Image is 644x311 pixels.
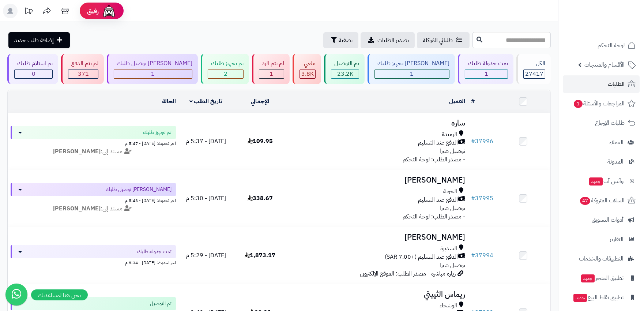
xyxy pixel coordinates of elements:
[291,54,323,84] a: ملغي 3.8K
[248,194,273,203] span: 338.67
[270,70,273,78] span: 1
[323,54,366,84] a: تم التوصيل 23.2K
[385,253,458,261] span: الدفع عند التسليم (+7.00 SAR)
[114,70,192,78] div: 1
[471,251,475,260] span: #
[15,70,52,78] div: 0
[465,59,508,68] div: تمت جدولة طلبك
[331,70,358,78] div: 23222
[563,269,640,287] a: تطبيق المتجرجديد
[60,54,105,84] a: لم يتم الدفع 371
[609,137,624,147] span: العملاء
[186,251,226,260] span: [DATE] - 5:29 م
[53,147,101,156] strong: [PERSON_NAME]
[563,75,640,93] a: الطلبات
[595,118,625,128] span: طلبات الإرجاع
[150,300,172,307] span: تم التوصيل
[485,70,488,78] span: 1
[224,70,227,78] span: 2
[186,137,226,146] span: [DATE] - 5:37 م
[440,261,465,270] span: توصيل شبرا
[5,147,181,156] div: مسند إلى:
[14,59,53,68] div: تم استلام طلبك
[563,231,640,248] a: التقارير
[573,294,587,302] span: جديد
[151,70,155,78] span: 1
[19,4,38,20] a: تحديثات المنصة
[300,59,316,68] div: ملغي
[563,134,640,151] a: العملاء
[563,250,640,267] a: التطبيقات والخدمات
[440,301,457,310] span: الوشحاء
[563,289,640,306] a: تطبيق نقاط البيعجديد
[580,197,590,205] span: 47
[339,36,353,45] span: تصفية
[563,153,640,171] a: المدونة
[290,290,465,299] h3: ريماس الثييتي
[374,59,449,68] div: [PERSON_NAME] تجهيز طلبك
[53,204,101,213] strong: [PERSON_NAME]
[471,194,475,203] span: #
[589,177,603,186] span: جديد
[105,54,199,84] a: [PERSON_NAME] توصيل طلبك 1
[301,70,314,78] span: 3.8K
[323,32,358,48] button: تصفية
[300,70,315,78] div: 3818
[563,211,640,229] a: أدوات التسويق
[573,292,624,303] span: تطبيق نقاط البيع
[471,137,475,146] span: #
[563,114,640,132] a: طلبات الإرجاع
[456,54,515,84] a: تمت جدولة طلبك 1
[106,186,172,193] span: [PERSON_NAME] توصيل طلبك
[32,70,35,78] span: 0
[563,37,640,54] a: لوحة التحكم
[584,60,625,70] span: الأقسام والمنتجات
[581,274,595,282] span: جديد
[8,32,70,48] a: إضافة طلب جديد
[245,251,275,260] span: 1,873.17
[410,70,414,78] span: 1
[102,4,116,18] img: ai-face.png
[442,130,457,139] span: الرميدة
[360,269,456,278] span: زيارة مباشرة - مصدر الطلب: الموقع الإلكتروني
[375,70,449,78] div: 1
[337,70,353,78] span: 23.2K
[11,258,176,266] div: اخر تحديث: [DATE] - 5:34 م
[251,54,291,84] a: لم يتم الرد 1
[290,233,465,241] h3: [PERSON_NAME]
[423,36,453,45] span: طلباتي المُوكلة
[594,20,637,36] img: logo-2.png
[607,157,624,167] span: المدونة
[114,59,192,68] div: [PERSON_NAME] توصيل طلبك
[287,113,468,170] td: - مصدر الطلب: لوحة التحكم
[471,137,493,146] a: #37996
[608,79,625,89] span: الطلبات
[525,70,543,78] span: 27417
[6,54,60,84] a: تم استلام طلبك 0
[449,97,465,106] a: العميل
[440,204,465,213] span: توصيل شبرا
[523,59,545,68] div: الكل
[610,234,624,244] span: التقارير
[471,194,493,203] a: #37995
[251,97,269,106] a: الإجمالي
[5,205,181,213] div: مسند إلى:
[563,172,640,190] a: وآتس آبجديد
[443,187,457,196] span: الحوية
[11,139,176,147] div: اخر تحديث: [DATE] - 5:47 م
[440,244,457,253] span: السديرة
[208,59,243,68] div: تم تجهيز طلبك
[465,70,507,78] div: 1
[331,59,359,68] div: تم التوصيل
[471,251,493,260] a: #37994
[11,196,176,204] div: اخر تحديث: [DATE] - 5:43 م
[186,194,226,203] span: [DATE] - 5:30 م
[471,97,475,106] a: #
[162,97,176,106] a: الحالة
[573,98,625,109] span: المراجعات والأسئلة
[259,70,284,78] div: 1
[287,170,468,227] td: - مصدر الطلب: لوحة التحكم
[377,36,409,45] span: تصدير الطلبات
[189,97,223,106] a: تاريخ الطلب
[87,7,99,15] span: رفيق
